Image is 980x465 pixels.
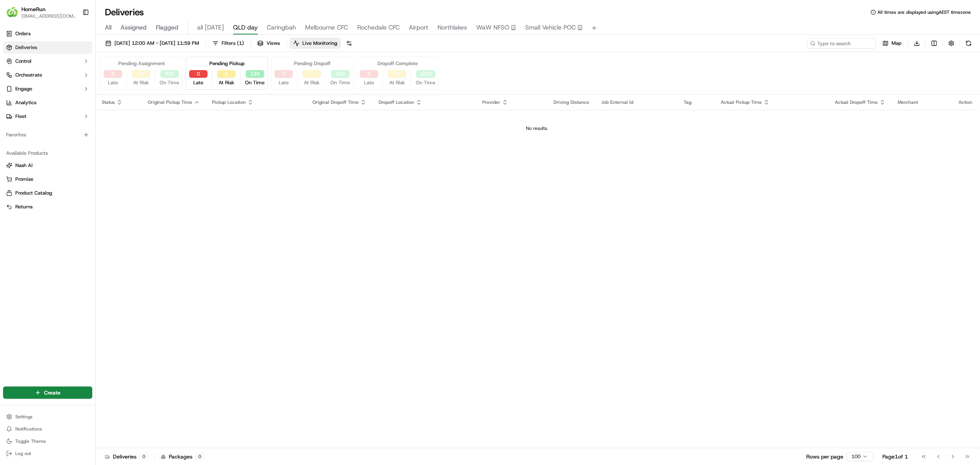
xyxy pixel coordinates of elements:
div: Deliveries [105,453,148,460]
span: All [105,23,111,32]
input: Type to search [807,38,876,49]
div: Pending Pickup0Late1At Risk139On Time [186,57,268,90]
span: Caringbah [267,23,296,32]
span: Flagged [156,23,178,32]
button: Settings [3,411,92,422]
button: 0 [104,70,122,78]
span: Create [44,389,60,396]
span: Late [364,79,374,86]
span: all [DATE] [197,23,224,32]
span: All times are displayed using AEST timezone [877,9,971,15]
span: [EMAIL_ADDRESS][DOMAIN_NAME] [21,13,76,19]
span: Actual Pickup Time [721,99,762,105]
button: Nash AI [3,159,92,172]
button: Returns [3,201,92,213]
a: Deliveries [3,41,92,54]
h1: Deliveries [105,6,144,18]
button: Fleet [3,110,92,123]
span: At Risk [219,79,234,86]
div: 0 [196,453,204,460]
span: Engage [15,85,32,92]
span: ( 1 ) [237,40,244,47]
span: Promise [15,176,33,183]
button: Toggle Theme [3,436,92,447]
button: Log out [3,448,92,459]
span: On Time [160,79,179,86]
button: Promise [3,173,92,185]
button: Control [3,55,92,67]
div: Action [959,99,972,105]
span: Melbourne CFC [305,23,348,32]
div: Page 1 of 1 [882,453,908,460]
span: Live Monitoring [302,40,337,47]
div: Packages [161,453,204,460]
span: At Risk [389,79,405,86]
span: Map [892,40,902,47]
button: Notifications [3,424,92,434]
div: Dropoff Complete [377,60,418,67]
span: QLD day [233,23,258,32]
p: Rows per page [806,453,843,460]
button: 1 [217,70,235,78]
span: Status [102,99,115,105]
button: 7 [302,70,321,78]
span: Tag [684,99,691,105]
span: On Time [330,79,350,86]
span: Late [193,79,203,86]
span: Product Catalog [15,190,52,196]
button: 959 [160,70,179,78]
span: At Risk [133,79,149,86]
a: Returns [6,203,89,210]
span: Late [279,79,289,86]
span: Orders [15,30,31,37]
span: Settings [15,414,33,420]
div: Pending Dropoff0Late7At Risk142On Time [271,57,353,90]
span: Deliveries [15,44,37,51]
span: At Risk [304,79,320,86]
span: Filters [222,40,244,47]
span: Notifications [15,426,42,432]
a: Promise [6,176,89,183]
span: Returns [15,203,33,210]
span: Airport [409,23,428,32]
span: Original Dropoff Time [312,99,359,105]
button: 0 [274,70,293,78]
button: 21 [132,70,150,78]
span: Late [108,79,118,86]
button: Live Monitoring [290,38,341,49]
button: 0 [189,70,207,78]
span: Toggle Theme [15,438,46,444]
a: Product Catalog [6,190,89,196]
div: Available Products [3,147,92,159]
span: Job External Id [601,99,633,105]
span: Northlakes [438,23,467,32]
button: 139 [246,70,264,78]
button: Filters(1) [209,38,247,49]
div: No results. [99,125,975,131]
button: 2228 [416,70,435,78]
div: Dropoff Complete6Late21At Risk2228On Time [356,57,439,90]
div: Pending Pickup [209,60,245,67]
button: Map [879,38,905,49]
span: On Time [416,79,435,86]
div: Pending Assignment0Late21At Risk959On Time [100,57,183,90]
button: Engage [3,83,92,95]
span: Pickup Location [212,99,246,105]
a: Analytics [3,97,92,109]
button: Views [254,38,283,49]
button: HomeRun [21,5,46,13]
button: [DATE] 12:00 AM - [DATE] 11:59 PM [102,38,203,49]
button: 6 [360,70,378,78]
button: Create [3,386,92,399]
span: Analytics [15,99,36,106]
div: Pending Dropoff [294,60,330,67]
button: 21 [388,70,406,78]
span: Driving Distance [554,99,589,105]
div: Pending Assignment [118,60,165,67]
div: 0 [140,453,148,460]
span: Small Vehicle POC [525,23,576,32]
button: Refresh [963,38,974,49]
button: 142 [331,70,350,78]
button: Product Catalog [3,187,92,199]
